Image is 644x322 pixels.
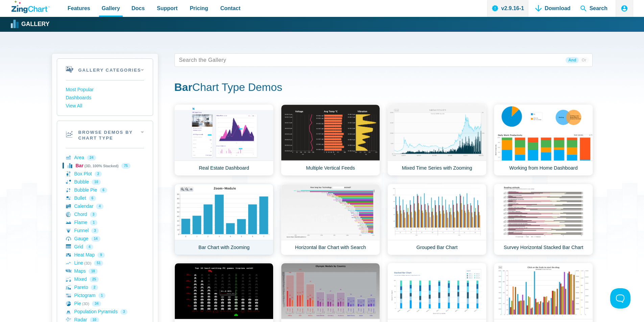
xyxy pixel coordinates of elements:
span: Support [157,4,177,13]
a: Multiple Vertical Feeds [281,104,380,176]
a: Survey Horizontal Stacked Bar Chart [494,184,593,255]
a: Working from Home Dashboard [494,104,593,176]
h2: Browse Demos By Chart Type [57,121,153,148]
a: Bar Chart with Zooming [174,184,273,255]
span: Contact [220,4,241,13]
a: ZingChart Logo. Click to return to the homepage [11,1,50,13]
strong: Gallery [21,21,49,27]
h2: Gallery Categories [57,59,153,80]
a: Gallery [11,19,49,29]
span: Pricing [190,4,208,13]
span: Or [579,57,589,63]
span: Docs [132,4,145,13]
h1: Chart Type Demos [174,80,593,96]
span: And [566,57,579,63]
a: Most Popular [66,86,144,94]
strong: Bar [174,81,192,93]
a: Dashboards [66,94,144,102]
a: Horizontal Bar Chart with Search [281,184,380,255]
iframe: Toggle Customer Support [610,288,630,308]
a: Grouped Bar Chart [387,184,486,255]
a: Real Estate Dashboard [174,104,273,176]
a: View All [66,102,144,110]
span: Gallery [102,4,120,13]
span: Features [68,4,90,13]
a: Mixed Time Series with Zooming [387,104,486,176]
